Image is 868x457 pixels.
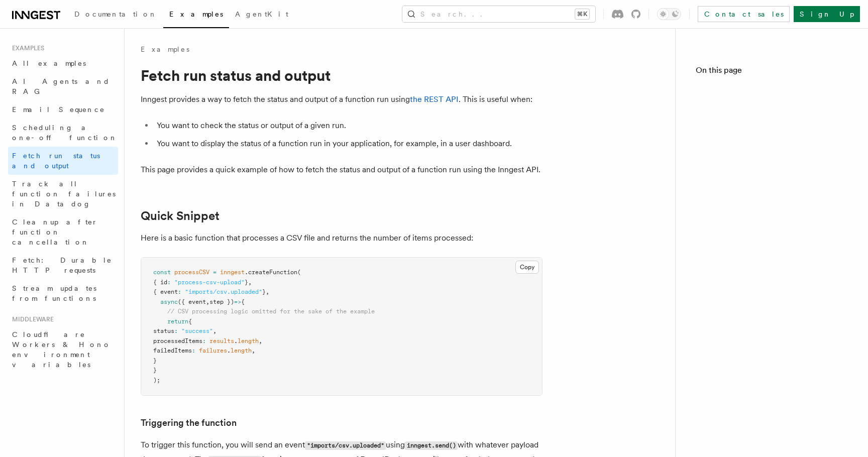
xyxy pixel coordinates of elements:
a: Cloudflare Workers & Hono environment variables [8,325,118,374]
span: status [153,327,174,334]
button: Toggle dark mode [657,8,681,20]
span: Examples [8,44,44,52]
code: inngest.send() [405,441,458,450]
p: Inngest provides a way to fetch the status and output of a function run using . This is useful when: [141,92,542,106]
p: This page provides a quick example of how to fetch the status and output of a function run using ... [141,163,542,177]
a: Examples [141,44,189,54]
a: AI Agents and RAG [8,72,118,100]
span: . [227,347,231,354]
a: Triggering the function [141,416,237,430]
a: Contact sales [698,6,790,22]
span: AI Agents and RAG [12,77,110,95]
span: const [153,269,171,276]
span: } [245,279,248,286]
a: Documentation [68,3,163,27]
a: Email Sequence [8,100,118,119]
span: processCSV [174,269,209,276]
span: . [234,337,238,345]
span: // CSV processing logic omitted for the sake of the example [167,308,375,315]
span: , [206,298,209,305]
h4: On this page [696,64,848,80]
span: failures [199,347,227,354]
span: Cloudflare Workers & Hono environment variables [12,330,111,369]
span: inngest [220,269,245,276]
kbd: ⌘K [575,9,589,19]
a: All examples [8,54,118,72]
code: "imports/csv.uploaded" [305,441,386,450]
a: Track all function failures in Datadog [8,175,118,213]
button: Search...⌘K [402,6,595,22]
span: } [153,357,157,364]
span: processedItems [153,337,202,345]
a: the REST API [410,94,459,104]
span: ); [153,377,160,384]
span: , [266,288,269,295]
span: ({ event [178,298,206,305]
span: => [234,298,241,305]
span: Examples [169,10,223,18]
span: return [167,318,188,325]
span: } [153,367,157,374]
span: , [252,347,255,354]
span: , [259,337,262,345]
a: Examples [163,3,229,28]
span: step }) [209,298,234,305]
span: "success" [181,327,213,334]
span: Scheduling a one-off function [12,124,118,142]
a: Fetch run status and output [8,147,118,175]
a: Stream updates from functions [8,279,118,307]
a: AgentKit [229,3,294,27]
span: : [174,327,178,334]
span: : [167,279,171,286]
span: Fetch: Durable HTTP requests [12,256,112,274]
span: failedItems [153,347,192,354]
a: Cleanup after function cancellation [8,213,118,251]
a: Sign Up [794,6,860,22]
span: : [178,288,181,295]
span: AgentKit [235,10,288,18]
h1: Fetch run status and output [141,66,542,84]
span: , [248,279,252,286]
span: } [262,288,266,295]
span: { [241,298,245,305]
span: { event [153,288,178,295]
span: results [209,337,234,345]
span: , [213,327,216,334]
span: Documentation [74,10,157,18]
span: : [192,347,195,354]
span: = [213,269,216,276]
span: Fetch run status and output [12,152,100,170]
span: ( [297,269,301,276]
span: "process-csv-upload" [174,279,245,286]
span: : [202,337,206,345]
a: Quick Snippet [141,209,220,223]
span: { [188,318,192,325]
span: .createFunction [245,269,297,276]
li: You want to check the status or output of a given run. [154,119,542,133]
span: Cleanup after function cancellation [12,218,98,246]
span: length [238,337,259,345]
span: length [231,347,252,354]
span: Middleware [8,315,54,323]
span: "imports/csv.uploaded" [185,288,262,295]
span: async [160,298,178,305]
span: { id [153,279,167,286]
span: Track all function failures in Datadog [12,180,116,208]
span: Email Sequence [12,105,105,113]
a: Scheduling a one-off function [8,119,118,147]
li: You want to display the status of a function run in your application, for example, in a user dash... [154,137,542,151]
span: All examples [12,59,86,67]
span: Stream updates from functions [12,284,96,302]
a: Fetch: Durable HTTP requests [8,251,118,279]
p: Here is a basic function that processes a CSV file and returns the number of items processed: [141,231,542,245]
button: Copy [515,261,539,274]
